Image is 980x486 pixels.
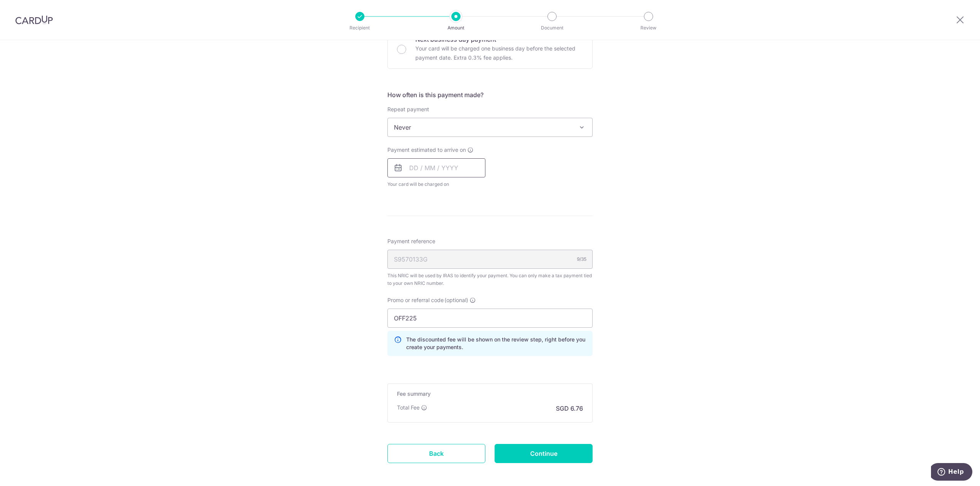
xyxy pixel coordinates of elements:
[524,24,580,32] p: Document
[397,404,420,411] p: Total Fee
[387,158,485,177] input: DD / MM / YYYY
[931,463,972,482] iframe: Opens a widget where you can find more information
[387,118,593,137] span: Never
[387,296,444,304] span: Promo or referral code
[577,255,586,263] div: 9/35
[415,44,583,62] p: Your card will be charged one business day before the selected payment date. Extra 0.3% fee applies.
[387,444,485,463] a: Back
[428,24,484,32] p: Amount
[495,444,593,463] input: Continue
[15,15,53,24] img: CardUp
[444,296,468,304] span: (optional)
[406,336,586,351] p: The discounted fee will be shown on the review step, right before you create your payments.
[387,146,466,154] span: Payment estimated to arrive on
[397,390,583,398] h5: Fee summary
[388,118,592,137] span: Never
[387,272,593,287] div: This NRIC will be used by IRAS to identify your payment. You can only make a tax payment tied to ...
[387,237,435,245] span: Payment reference
[387,180,485,188] span: Your card will be charged on
[387,90,593,99] h5: How often is this payment made?
[387,106,429,113] label: Repeat payment
[620,24,677,32] p: Review
[332,24,388,32] p: Recipient
[556,404,583,413] p: SGD 6.76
